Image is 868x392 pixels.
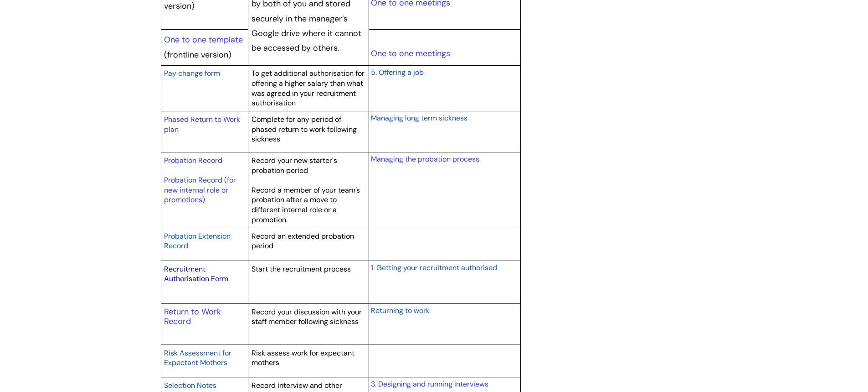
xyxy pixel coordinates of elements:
[252,307,362,327] span: Record your discussion with your staff member following sickness
[164,156,222,165] a: Probation Record
[252,68,365,108] span: To get additional authorisation for offering a higher salary than what was agreed in your recruit...
[252,231,354,251] span: Record an extended probation period
[164,231,231,251] span: Probation Extension Record
[371,306,430,315] span: Returning to work
[371,263,497,272] span: 1. Getting your recruitment authorised
[252,156,337,175] span: Record your new starter's probation period
[164,306,221,327] a: Return to Work Record
[371,262,497,273] a: 1. Getting your recruitment authorised
[371,112,467,123] a: Managing long term sickness
[164,380,216,391] a: Selection Notes
[164,115,240,134] a: Phased Return to Work plan
[164,175,236,204] a: Probation Record (for new internal role or promotions)
[164,34,243,45] a: One to one template
[164,381,216,390] span: Selection Notes
[252,185,360,225] span: Record a member of your team’s probation after a move to different internal role or a promotion.
[371,68,424,77] span: 5. Offering a job
[252,115,357,144] span: Complete for any period of phased return to work following sickness
[371,379,488,389] a: 3. Designing and running interviews
[164,68,220,78] span: Pay change form
[161,29,248,65] td: (frontline version)
[371,67,424,78] a: 5. Offering a job
[164,347,231,368] a: Risk Assessment for Expectant Mothers
[164,348,231,368] span: Risk Assessment for Expectant Mothers
[371,113,467,123] span: Managing long term sickness
[371,48,450,59] a: One to one meetings
[164,230,231,251] a: Probation Extension Record
[371,154,479,164] a: Managing the probation process
[164,264,228,284] a: Recruitment Authorisation Form
[371,305,430,316] a: Returning to work
[164,68,220,78] a: Pay change form
[252,348,354,368] span: Risk assess work for expectant mothers
[252,264,351,274] span: Start the recruitment process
